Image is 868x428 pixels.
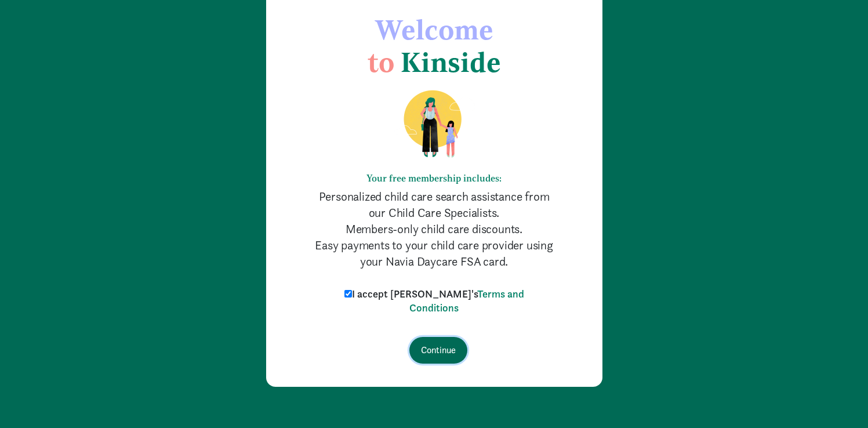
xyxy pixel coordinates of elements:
span: Welcome [375,13,493,46]
span: to [368,45,394,79]
p: Personalized child care search assistance from our Child Care Specialists. [313,188,556,221]
input: I accept [PERSON_NAME]'sTerms and Conditions [344,290,352,298]
label: I accept [PERSON_NAME]'s [342,287,527,315]
img: illustration-mom-daughter.png [390,89,478,159]
a: Terms and Conditions [409,287,524,314]
h6: Your free membership includes: [313,173,556,184]
span: Kinside [401,45,501,79]
p: Members-only child care discounts. [313,221,556,237]
p: Easy payments to your child care provider using your Navia Daycare FSA card. [313,237,556,270]
input: Continue [409,337,467,364]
